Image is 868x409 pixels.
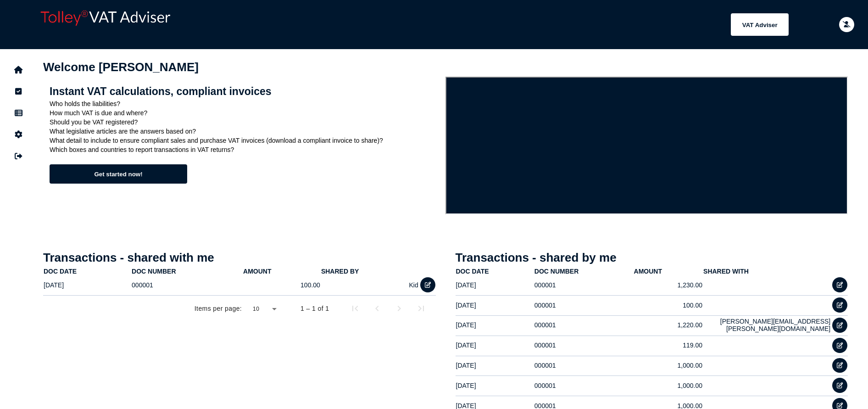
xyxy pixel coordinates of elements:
[43,275,131,294] td: [DATE]
[534,268,633,275] div: doc number
[50,137,439,144] p: What detail to include to ensure compliant sales and purchase VAT invoices (download a compliant ...
[456,268,534,275] div: doc date
[534,296,634,314] td: 000001
[243,268,271,275] div: Amount
[832,378,847,393] button: Open shared transaction
[634,268,662,275] div: Amount
[243,268,320,275] div: Amount
[15,113,22,113] i: Data manager
[43,60,848,74] h1: Welcome [PERSON_NAME]
[731,13,789,36] button: Shows a dropdown of VAT Advisor options
[534,268,579,275] div: doc number
[832,358,847,373] button: Open shared transaction
[456,356,534,375] td: [DATE]
[37,7,195,42] div: app logo
[832,277,847,292] button: Open shared transaction
[832,297,847,313] button: Open shared transaction
[321,275,419,294] td: Kid
[132,268,242,275] div: doc number
[445,77,848,214] iframe: VAT Adviser intro
[50,146,439,153] p: Which boxes and countries to report transactions in VAT returns?
[832,318,847,333] button: Open shared transaction
[300,304,329,313] div: 1 – 1 of 1
[534,315,634,334] td: 000001
[50,118,439,126] p: Should you be VAT registered?
[321,268,418,275] div: shared by
[132,268,176,275] div: doc number
[44,268,77,275] div: doc date
[43,251,436,265] h1: Transactions - shared with me
[50,164,187,184] button: Get started now!
[50,100,439,107] p: Who holds the liabilities?
[703,268,830,275] div: shared with
[200,13,789,36] menu: navigate products
[456,268,489,275] div: doc date
[456,315,534,334] td: [DATE]
[321,268,359,275] div: shared by
[534,336,634,354] td: 000001
[50,128,439,135] p: What legislative articles are the answers based on?
[9,146,28,166] button: Sign out
[44,268,131,275] div: doc date
[195,304,242,313] div: Items per page:
[456,336,534,354] td: [DATE]
[634,275,703,294] td: 1,230.00
[456,296,534,314] td: [DATE]
[634,356,703,375] td: 1,000.00
[534,376,634,395] td: 000001
[703,315,831,334] td: [PERSON_NAME][EMAIL_ADDRESS][PERSON_NAME][DOMAIN_NAME]
[832,338,847,353] button: Open shared transaction
[243,275,321,294] td: 100.00
[534,275,634,294] td: 000001
[420,277,435,292] button: Open shared transaction
[9,82,28,101] button: Tasks
[634,376,703,395] td: 1,000.00
[634,268,703,275] div: Amount
[50,85,439,98] h2: Instant VAT calculations, compliant invoices
[456,251,848,265] h1: Transactions - shared by me
[9,60,28,79] button: Home
[131,275,243,294] td: 000001
[634,336,703,354] td: 119.00
[9,103,28,123] button: Data manager
[634,296,703,314] td: 100.00
[9,125,28,144] button: Manage settings
[634,315,703,334] td: 1,220.00
[703,268,749,275] div: shared with
[50,109,439,117] p: How much VAT is due and where?
[456,376,534,395] td: [DATE]
[534,356,634,375] td: 000001
[456,275,534,294] td: [DATE]
[843,22,851,28] i: Email needs to be verified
